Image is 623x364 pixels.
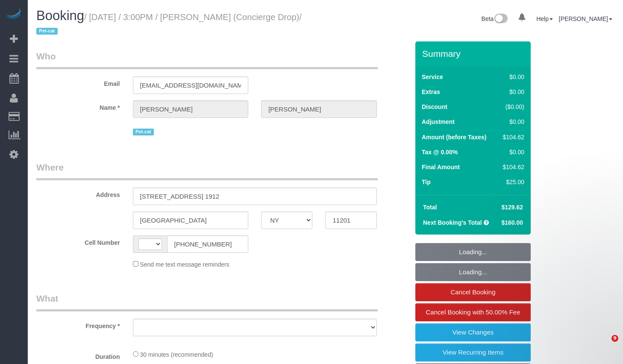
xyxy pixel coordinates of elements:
label: Cell Number [30,235,126,247]
input: Last Name [261,100,377,118]
a: View Changes [415,323,531,341]
legend: Who [36,50,378,69]
div: $0.00 [500,88,524,96]
div: $0.00 [500,117,524,126]
label: Name * [30,100,126,112]
span: 9 [611,335,618,342]
span: Pet-cat [36,28,58,35]
span: Booking [36,8,84,23]
strong: Total [423,204,437,211]
label: Amount (before Taxes) [422,133,486,141]
label: Service [422,73,443,81]
span: $160.00 [501,219,523,226]
span: $129.62 [501,204,523,211]
label: Tip [422,178,431,186]
a: Cancel Booking with 50.00% Fee [415,303,531,321]
input: First Name [133,100,249,118]
label: Frequency * [30,319,126,330]
a: [PERSON_NAME] [559,15,612,22]
span: 30 minutes (recommended) [140,351,213,358]
span: Send me text message reminders [140,261,229,268]
span: / [36,12,302,36]
a: Help [536,15,553,22]
div: $25.00 [500,178,524,186]
a: View Recurring Items [415,343,531,361]
label: Discount [422,103,447,111]
small: / [DATE] / 3:00PM / [PERSON_NAME] (Concierge Drop) [36,12,302,36]
label: Address [30,188,126,199]
input: City [133,211,249,229]
a: Cancel Booking [415,283,531,301]
a: Beta [482,15,508,22]
div: ($0.00) [500,103,524,111]
span: Pet-cat [133,129,154,135]
img: Automaid Logo [5,9,22,21]
legend: Where [36,161,378,180]
label: Extras [422,88,440,96]
h3: Summary [422,49,526,59]
input: Email [133,76,249,94]
label: Email [30,76,126,88]
label: Final Amount [422,163,460,171]
iframe: Intercom live chat [594,335,614,355]
div: $104.62 [500,163,524,171]
div: $104.62 [500,133,524,141]
img: New interface [494,14,508,25]
label: Duration [30,349,126,361]
input: Cell Number [167,235,249,253]
legend: What [36,292,378,311]
div: $0.00 [500,148,524,156]
label: Adjustment [422,117,455,126]
input: Zip Code [325,211,376,229]
label: Tax @ 0.00% [422,148,458,156]
div: $0.00 [500,73,524,81]
strong: Next Booking's Total [423,219,482,226]
span: Cancel Booking with 50.00% Fee [426,308,520,316]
